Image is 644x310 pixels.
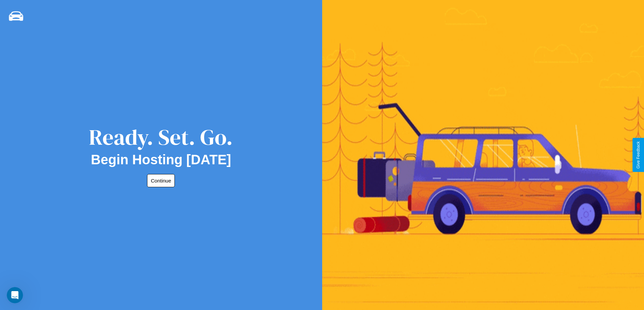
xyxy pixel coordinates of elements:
div: Give Feedback [636,141,641,169]
button: Continue [147,174,175,187]
h2: Begin Hosting [DATE] [91,152,231,167]
div: Ready. Set. Go. [89,122,233,152]
iframe: Intercom live chat [7,287,23,303]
